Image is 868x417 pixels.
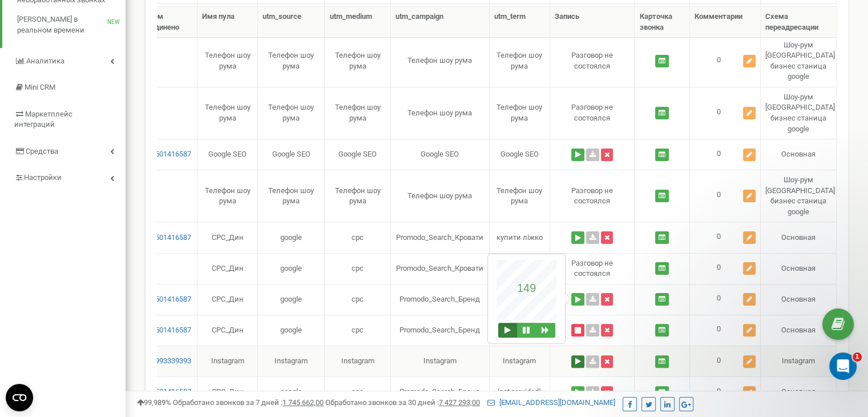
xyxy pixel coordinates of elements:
[325,253,390,284] td: cpc
[258,139,325,170] td: Google SEO
[690,87,761,139] td: 0
[391,222,490,252] td: Promodo_Search_Кровати
[391,315,490,346] td: Promodo_Search_Бренд
[391,253,490,284] td: Promodo_Search_Кровати
[761,139,837,170] td: Основная
[325,346,390,376] td: Instagram
[635,7,689,38] th: Карточка звонка
[490,35,550,87] td: Телефон шоу рума
[197,7,258,38] th: Имя пула
[282,398,324,407] u: 1 745 662,00
[143,149,192,160] a: 380501416587
[490,222,550,252] td: купити ліжко
[550,253,635,284] td: Разговор не состоялся
[197,222,258,252] td: СРС_Дин
[17,10,126,40] a: [PERSON_NAME] в реальном времениNEW
[761,170,837,222] td: Шоу-рум [GEOGRAPHIC_DATA] бизнес станица google
[761,284,837,315] td: Основная
[761,253,837,284] td: Основная
[197,253,258,284] td: СРС_Дин
[761,346,837,376] td: Instagram
[325,284,390,315] td: cpc
[17,14,107,35] span: [PERSON_NAME] в реальном времени
[391,170,490,222] td: Телефон шоу рума
[197,284,258,315] td: СРС_Дин
[25,83,55,91] span: Mini CRM
[690,346,761,376] td: 0
[325,7,390,38] th: utm_medium
[325,170,390,222] td: Телефон шоу рума
[391,376,490,407] td: Promodo_Search_Бренд
[24,173,62,182] span: Настройки
[690,376,761,407] td: 0
[512,282,541,295] p: 149
[690,35,761,87] td: 0
[325,398,480,407] span: Обработано звонков за 30 дней :
[26,57,64,65] span: Аналитика
[550,87,635,139] td: Разговор не состоялся
[586,231,599,244] a: Скачать
[690,253,761,284] td: 0
[258,87,325,139] td: Телефон шоу рума
[490,376,550,407] td: (not provided)
[137,398,171,407] span: 99,989%
[487,398,615,407] a: [EMAIL_ADDRESS][DOMAIN_NAME]
[258,376,325,407] td: google
[601,386,613,399] button: Удалить запись
[258,346,325,376] td: Instagram
[490,7,550,38] th: utm_term
[490,87,550,139] td: Телефон шоу рума
[601,293,613,306] button: Удалить запись
[601,149,613,161] button: Удалить запись
[258,284,325,315] td: google
[761,376,837,407] td: Основная
[197,170,258,222] td: Телефон шоу рума
[197,35,258,87] td: Телефон шоу рума
[586,355,599,368] a: Скачать
[143,356,192,367] a: 380993339393
[258,222,325,252] td: google
[258,7,325,38] th: utm_source
[143,294,192,305] a: 380501416587
[197,139,258,170] td: Google SEO
[853,352,862,362] span: 1
[439,398,480,407] u: 7 427 293,00
[690,7,761,38] th: Комментарии
[490,139,550,170] td: Google SEO
[586,293,599,306] a: Скачать
[690,315,761,346] td: 0
[325,315,390,346] td: cpc
[690,284,761,315] td: 0
[690,222,761,252] td: 0
[325,139,390,170] td: Google SEO
[490,346,550,376] td: Instagram
[550,35,635,87] td: Разговор не состоялся
[490,170,550,222] td: Телефон шоу рума
[197,87,258,139] td: Телефон шоу рума
[586,386,599,399] a: Скачать
[197,346,258,376] td: Instagram
[391,7,490,38] th: utm_campaign
[391,284,490,315] td: Promodo_Search_Бренд
[690,170,761,222] td: 0
[138,7,197,38] th: С кем соединено
[391,346,490,376] td: Instagram
[325,87,390,139] td: Телефон шоу рума
[761,315,837,346] td: Основная
[197,376,258,407] td: СРС_Дин
[601,231,613,244] button: Удалить запись
[197,315,258,346] td: СРС_Дин
[143,232,192,243] a: 380501416587
[391,139,490,170] td: Google SEO
[490,253,550,284] td: дитячі ліжка
[258,170,325,222] td: Телефон шоу рума
[173,398,324,407] span: Обработано звонков за 7 дней :
[325,35,390,87] td: Телефон шоу рума
[325,376,390,407] td: cpc
[550,7,635,38] th: Запись
[258,35,325,87] td: Телефон шоу рума
[601,324,613,336] button: Удалить запись
[258,315,325,346] td: google
[258,253,325,284] td: google
[761,87,837,139] td: Шоу-рум [GEOGRAPHIC_DATA] бизнес станица google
